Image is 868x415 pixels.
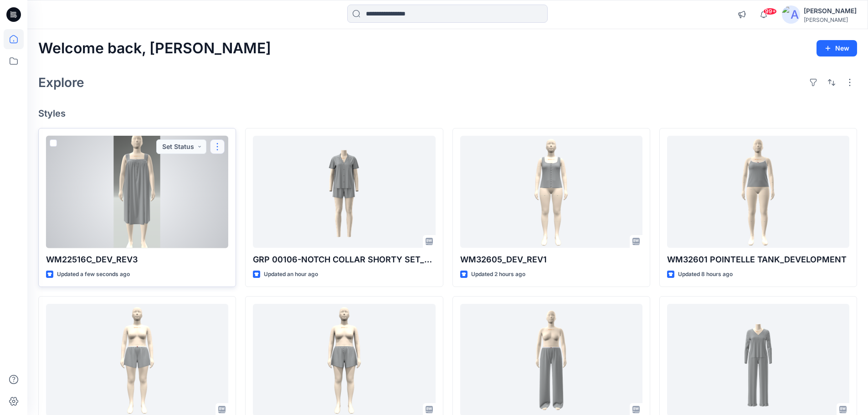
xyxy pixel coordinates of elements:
p: Updated an hour ago [264,270,318,279]
a: GRP 00106-NOTCH COLLAR SHORTY SET_REV1 [253,136,435,248]
p: GRP 00106-NOTCH COLLAR SHORTY SET_REV1 [253,253,435,266]
img: avatar [782,5,800,24]
p: Updated 8 hours ago [678,270,733,279]
h2: Explore [38,75,84,90]
a: WM32601 POINTELLE TANK_DEVELOPMENT [667,136,849,248]
span: 99+ [763,8,777,15]
p: Updated 2 hours ago [471,270,525,279]
h2: Welcome back, [PERSON_NAME] [38,40,271,57]
p: WM32601 POINTELLE TANK_DEVELOPMENT [667,253,849,266]
p: Updated a few seconds ago [57,270,130,279]
p: WM22516C_DEV_REV3 [46,253,228,266]
a: WM32605_DEV_REV1 [460,136,642,248]
p: WM32605_DEV_REV1 [460,253,642,266]
div: [PERSON_NAME] [804,5,857,16]
a: WM22516C_DEV_REV3 [46,136,228,248]
button: New [817,40,857,56]
div: [PERSON_NAME] [804,16,857,23]
h4: Styles [38,108,857,119]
